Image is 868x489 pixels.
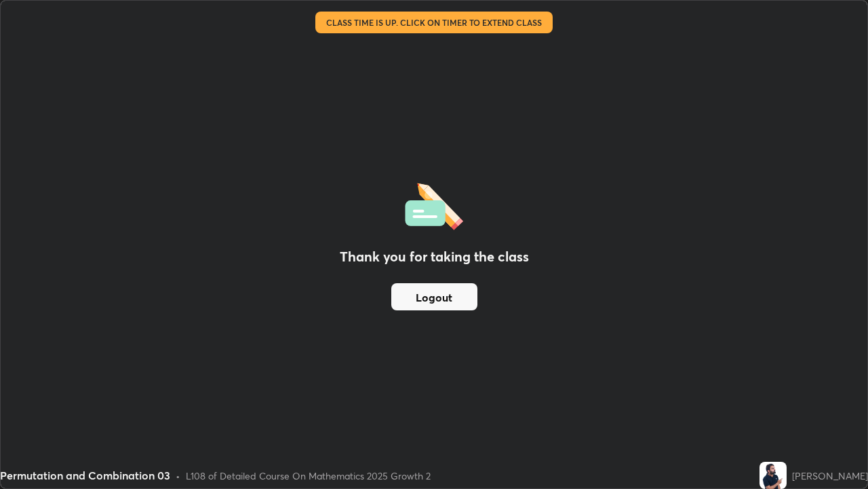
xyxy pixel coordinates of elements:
[176,469,180,483] div: •
[405,179,463,230] img: offlineFeedback.1438e8b3.svg
[340,247,529,267] h2: Thank you for taking the class
[391,283,477,310] button: Logout
[759,462,787,489] img: d555e2c214c544948a5787e7ef02be78.jpg
[186,469,431,483] div: L108 of Detailed Course On Mathematics 2025 Growth 2
[792,469,868,483] div: [PERSON_NAME]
